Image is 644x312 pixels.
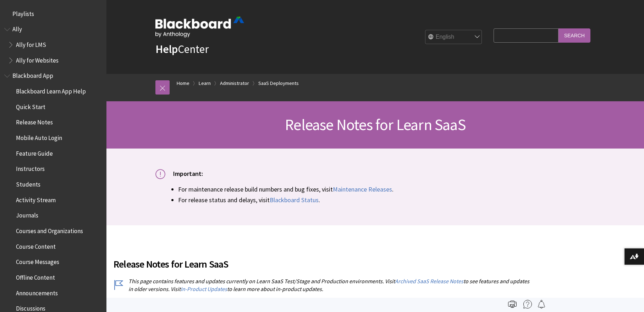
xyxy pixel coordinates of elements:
[16,256,59,266] span: Course Messages
[16,39,46,48] span: Ally for LMS
[16,54,59,64] span: Ally for Websites
[12,70,53,80] span: Blackboard App
[155,17,244,37] img: Blackboard by Anthology
[425,30,482,44] select: Site Language Selector
[178,195,595,205] li: For release status and delays, visit .
[181,285,227,293] a: In-Product Updates
[178,184,595,194] li: For maintenance release build numbers and bug fixes, visit .
[155,42,178,56] strong: Help
[258,79,299,88] a: SaaS Deployments
[333,185,392,194] a: Maintenance Releases
[16,147,53,157] span: Feature Guide
[537,300,546,308] img: Follow this page
[4,23,102,66] nav: Book outline for Anthology Ally Help
[16,210,38,219] span: Journals
[114,277,532,293] p: This page contains features and updates currently on Learn SaaS Test/Stage and Production environ...
[16,85,86,95] span: Blackboard Learn App Help
[16,302,45,312] span: Discussions
[270,196,319,204] a: Blackboard Status
[523,300,532,308] img: More help
[220,79,249,88] a: Administrator
[285,115,466,134] span: Release Notes for Learn SaaS
[12,23,22,33] span: Ally
[16,194,56,204] span: Activity Stream
[16,225,83,235] span: Courses and Organizations
[177,79,189,88] a: Home
[114,248,532,271] h2: Release Notes for Learn SaaS
[16,178,40,188] span: Students
[16,287,58,297] span: Announcements
[16,101,45,111] span: Quick Start
[16,163,45,173] span: Instructors
[16,117,53,126] span: Release Notes
[16,241,56,250] span: Course Content
[16,271,55,281] span: Offline Content
[16,132,62,141] span: Mobile Auto Login
[199,79,211,88] a: Learn
[508,300,517,308] img: Print
[558,28,590,42] input: Search
[173,170,203,178] span: Important:
[4,8,102,20] nav: Book outline for Playlists
[12,8,34,17] span: Playlists
[395,278,463,285] a: Archived SaaS Release Notes
[155,42,209,56] a: HelpCenter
